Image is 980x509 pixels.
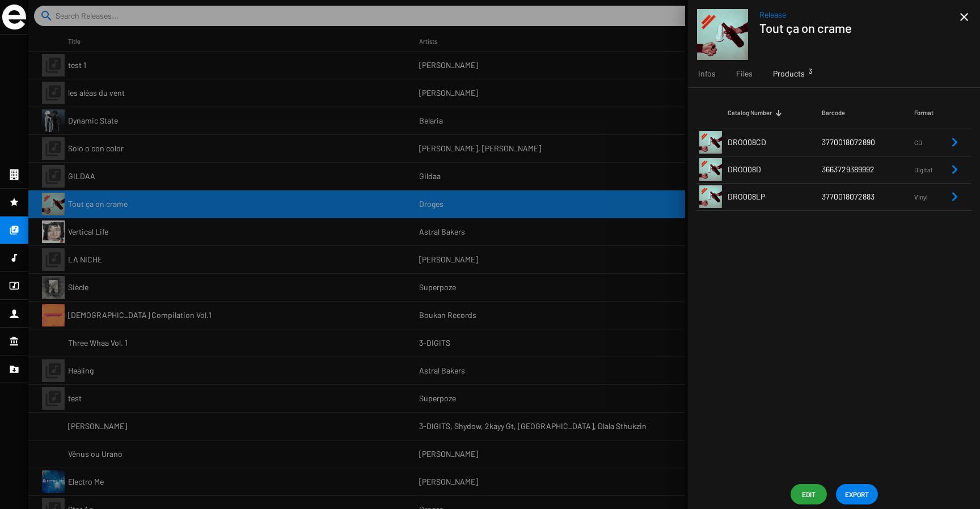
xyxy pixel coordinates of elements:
mat-icon: Remove Reference [948,163,961,176]
span: DRO008CD [728,137,766,147]
div: Barcode [822,107,845,118]
div: Format [914,107,948,118]
span: EXPORT [845,484,869,504]
button: EXPORT [836,484,878,504]
div: Barcode [822,107,914,118]
img: tout-ca-on-crame.png [699,131,722,154]
span: 3770018072883 [822,192,875,201]
mat-icon: close [957,10,971,24]
img: grand-sigle.svg [2,5,26,29]
span: Release [759,9,960,20]
div: Catalog Number [728,107,772,118]
span: Vinyl [914,193,928,201]
div: Catalog Number [728,107,822,118]
div: Format [914,107,933,118]
span: Infos [698,68,716,79]
span: DRO008D [728,164,761,174]
mat-icon: Remove Reference [948,190,961,203]
span: Digital [914,166,932,173]
span: Products [773,68,805,79]
img: tout-ca-on-crame.png [699,185,722,208]
span: Files [736,68,753,79]
span: CD [914,139,922,146]
span: DRO008LP [728,192,765,201]
span: Edit [800,484,818,504]
img: tout-ca-on-crame.png [697,9,748,60]
span: 3770018072890 [822,137,875,147]
img: tout-ca-on-crame.png [699,158,722,181]
span: 3663729389992 [822,164,875,174]
h1: Tout ça on crame [759,20,951,35]
button: Edit [791,484,827,504]
mat-icon: Remove Reference [948,135,961,149]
